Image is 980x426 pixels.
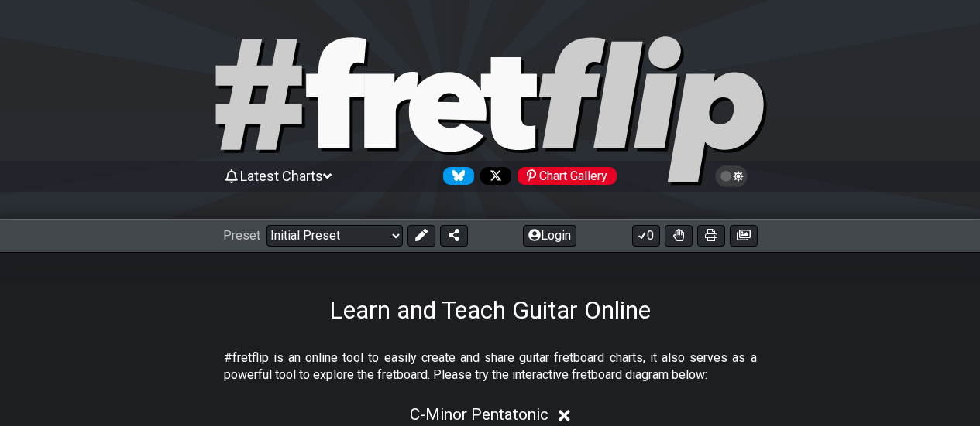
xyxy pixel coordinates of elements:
[440,225,468,247] button: Share Preset
[474,167,511,185] a: Follow #fretflip at X
[240,168,323,184] span: Latest Charts
[730,225,758,247] button: Create image
[632,225,660,247] button: 0
[518,167,617,185] div: Chart Gallery
[266,225,403,247] select: Preset
[410,405,548,424] span: C - Minor Pentatonic
[407,225,435,247] button: Edit Preset
[723,169,741,183] span: Toggle light / dark theme
[224,349,757,384] p: #fretflip is an online tool to easily create and share guitar fretboard charts, it also serves as...
[437,167,474,185] a: Follow #fretflip at Bluesky
[223,228,260,243] span: Preset
[523,225,576,247] button: Login
[511,167,617,185] a: #fretflip at Pinterest
[665,225,693,247] button: Toggle Dexterity for all fretkits
[329,295,651,325] h1: Learn and Teach Guitar Online
[697,225,725,247] button: Print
